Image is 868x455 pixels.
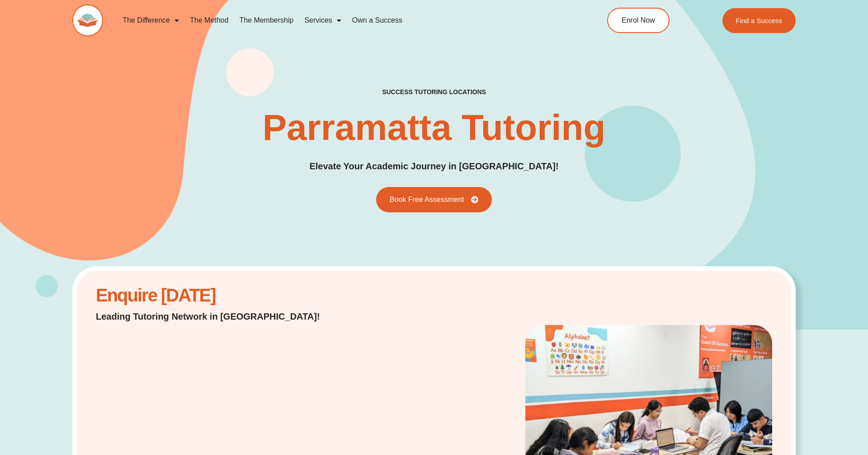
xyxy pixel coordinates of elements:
[622,17,655,24] span: Enrol Now
[382,88,486,96] h2: success tutoring locations
[309,159,558,173] p: Elevate Your Academic Journey in [GEOGRAPHIC_DATA]!
[263,110,606,146] h1: Parramatta Tutoring
[96,310,343,323] p: Leading Tutoring Network in [GEOGRAPHIC_DATA]!
[347,10,408,31] a: Own a Success
[722,8,796,33] a: Find a Success
[607,8,670,33] a: Enrol Now
[713,353,868,455] iframe: Chat Widget
[117,10,566,31] nav: Menu
[390,196,464,203] span: Book Free Assessment
[117,10,184,31] a: The Difference
[184,10,234,31] a: The Method
[234,10,299,31] a: The Membership
[299,10,346,31] a: Services
[376,187,492,212] a: Book Free Assessment
[96,290,343,301] h2: Enquire [DATE]
[736,17,782,24] span: Find a Success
